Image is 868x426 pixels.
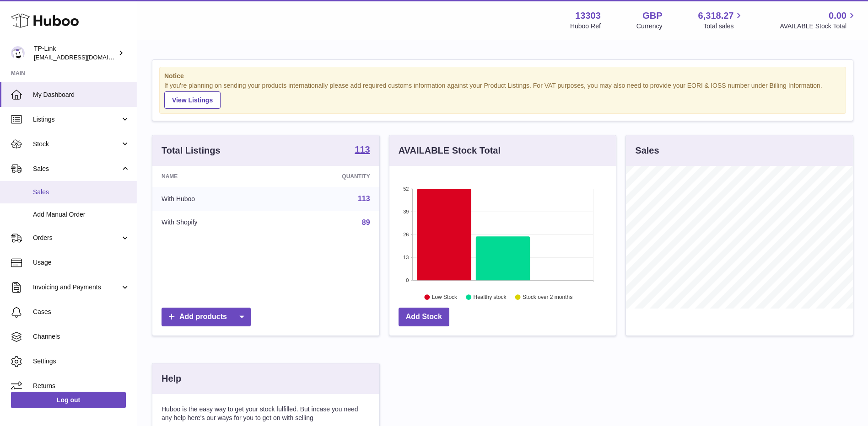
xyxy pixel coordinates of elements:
[33,188,130,197] span: Sales
[355,145,370,154] strong: 113
[432,294,458,300] text: Low Stock
[162,405,370,422] p: Huboo is the easy way to get your stock fulfilled. But incase you need any help here's our ways f...
[11,46,25,60] img: gaby.chen@tp-link.com
[33,91,130,99] span: My Dashboard
[698,10,734,22] span: 6,318.27
[403,209,409,214] text: 39
[355,145,370,156] a: 113
[33,382,130,390] span: Returns
[152,166,275,187] th: Name
[575,10,601,22] strong: 13303
[829,10,846,22] span: 0.00
[34,44,116,62] div: TP-Link
[403,186,409,192] text: 52
[33,115,120,124] span: Listings
[703,22,744,31] span: Total sales
[152,187,275,211] td: With Huboo
[570,22,601,31] div: Huboo Ref
[635,144,659,157] h3: Sales
[642,10,662,22] strong: GBP
[33,258,130,267] span: Usage
[33,283,120,292] span: Invoicing and Payments
[636,22,663,31] div: Currency
[523,294,572,300] text: Stock over 2 months
[34,53,135,61] span: [EMAIL_ADDRESS][DOMAIN_NAME]
[164,91,221,109] a: View Listings
[164,72,841,80] strong: Notice
[698,10,744,31] a: 6,318.27 Total sales
[162,373,181,385] h3: Help
[358,195,370,202] a: 113
[33,357,130,366] span: Settings
[33,140,120,149] span: Stock
[33,234,120,242] span: Orders
[33,332,130,341] span: Channels
[399,308,449,326] a: Add Stock
[399,144,501,157] h3: AVAILABLE Stock Total
[780,10,857,31] a: 0.00 AVAILABLE Stock Total
[164,81,841,109] div: If you're planning on sending your products internationally please add required customs informati...
[162,308,251,326] a: Add products
[275,166,379,187] th: Quantity
[406,277,409,283] text: 0
[33,210,130,219] span: Add Manual Order
[33,308,130,316] span: Cases
[11,392,126,408] a: Log out
[33,165,120,173] span: Sales
[780,22,857,31] span: AVAILABLE Stock Total
[403,255,409,260] text: 13
[403,232,409,237] text: 26
[362,218,370,226] a: 89
[162,144,221,157] h3: Total Listings
[473,294,507,300] text: Healthy stock
[152,211,275,234] td: With Shopify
